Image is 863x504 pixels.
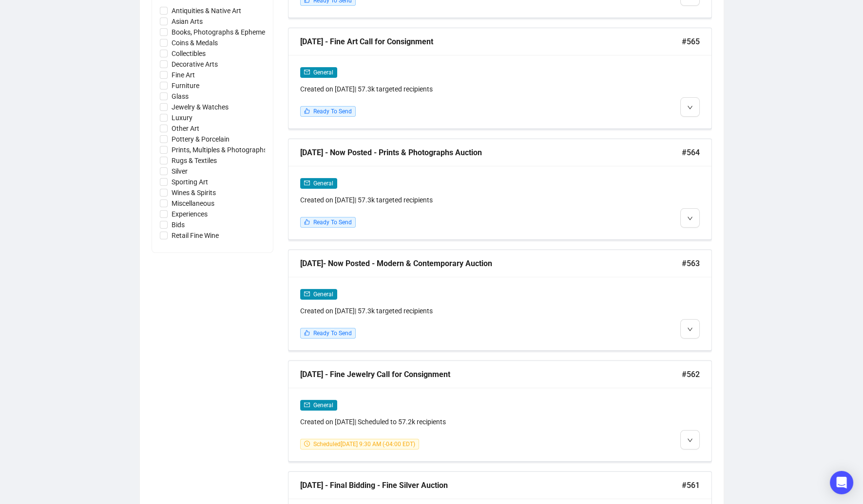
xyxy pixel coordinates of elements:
[682,146,700,159] span: #564
[304,108,310,114] span: like
[168,112,196,123] span: Luxury
[168,144,271,155] span: Prints, Multiples & Photographs
[168,155,221,166] span: Rugs & Textiles
[168,198,218,209] span: Miscellaneous
[313,291,333,298] span: General
[300,368,682,380] div: [DATE] - Fine Jewelry Call for Consignment
[682,257,700,270] span: #563
[168,209,211,219] span: Experiences
[304,330,310,336] span: like
[687,326,693,332] span: down
[304,219,310,225] span: like
[168,134,233,144] span: Pottery & Porcelain
[168,37,222,48] span: Coins & Medals
[168,230,223,241] span: Retail Fine Wine
[168,80,203,91] span: Furniture
[168,219,189,230] span: Bids
[313,180,333,187] span: General
[168,166,192,177] span: Silver
[300,479,682,491] div: [DATE] - Final Bidding - Fine Silver Auction
[682,368,700,380] span: #562
[300,84,598,94] div: Created on [DATE] | 57.3k targeted recipients
[304,441,310,447] span: clock-circle
[687,437,693,443] span: down
[288,139,712,240] a: [DATE] - Now Posted - Prints & Photographs Auction#564mailGeneralCreated on [DATE]| 57.3k targete...
[288,250,712,351] a: [DATE]- Now Posted - Modern & Contemporary Auction#563mailGeneralCreated on [DATE]| 57.3k targete...
[168,102,232,112] span: Jewelry & Watches
[304,180,310,186] span: mail
[168,27,275,37] span: Books, Photographs & Ephemera
[313,108,352,115] span: Ready To Send
[288,360,712,462] a: [DATE] - Fine Jewelry Call for Consignment#562mailGeneralCreated on [DATE]| Scheduled to 57.2k re...
[682,479,700,491] span: #561
[304,291,310,297] span: mail
[168,16,207,27] span: Asian Arts
[313,330,352,337] span: Ready To Send
[168,91,192,102] span: Glass
[168,5,245,16] span: Antiquities & Native Art
[168,123,203,134] span: Other Art
[300,195,598,205] div: Created on [DATE] | 57.3k targeted recipients
[288,28,712,129] a: [DATE] - Fine Art Call for Consignment#565mailGeneralCreated on [DATE]| 57.3k targeted recipients...
[313,69,333,76] span: General
[313,441,415,448] span: Scheduled [DATE] 9:30 AM (-04:00 EDT)
[300,146,682,159] div: [DATE] - Now Posted - Prints & Photographs Auction
[168,59,222,70] span: Decorative Arts
[682,36,700,48] span: #565
[313,219,352,226] span: Ready To Send
[830,471,853,494] div: Open Intercom Messenger
[168,70,199,80] span: Fine Art
[168,177,212,187] span: Sporting Art
[300,36,682,48] div: [DATE] - Fine Art Call for Consignment
[300,306,598,316] div: Created on [DATE] | 57.3k targeted recipients
[168,48,210,59] span: Collectibles
[313,402,333,409] span: General
[304,402,310,408] span: mail
[300,257,682,270] div: [DATE]- Now Posted - Modern & Contemporary Auction
[304,69,310,75] span: mail
[300,416,598,427] div: Created on [DATE] | Scheduled to 57.2k recipients
[168,187,220,198] span: Wines & Spirits
[687,216,693,221] span: down
[687,105,693,110] span: down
